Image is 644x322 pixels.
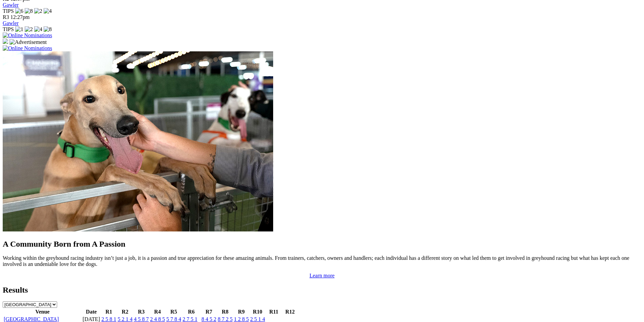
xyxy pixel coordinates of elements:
img: Online Nominations [3,45,52,51]
a: Learn more [309,273,334,278]
th: R2 [117,308,133,315]
span: 12:27pm [10,14,30,20]
a: [GEOGRAPHIC_DATA] [4,316,59,322]
a: Gawler [3,2,19,8]
th: R9 [234,308,249,315]
th: R4 [150,308,165,315]
img: 2 [34,8,42,14]
a: Gawler [3,20,19,26]
a: 5 7 8 4 [166,316,181,322]
th: R5 [166,308,182,315]
th: Venue [3,308,81,315]
img: Advertisement [9,39,47,45]
a: 1 2 8 5 [234,316,249,322]
h2: Results [3,286,641,295]
th: R7 [201,308,217,315]
th: R8 [217,308,233,315]
a: 5 2 1 4 [118,316,133,322]
h2: A Community Born from A Passion [3,240,641,249]
img: 8 [44,26,52,32]
a: 2 5 1 4 [250,316,265,322]
img: 1 [15,26,23,32]
th: R10 [250,308,265,315]
a: 2 5 8 1 [101,316,116,322]
a: 2 7 5 1 [183,316,197,322]
th: R3 [134,308,149,315]
img: 8 [25,8,33,14]
img: 15187_Greyhounds_GreysPlayCentral_Resize_SA_WebsiteBanner_300x115_2025.jpg [3,39,8,44]
span: R3 [3,14,9,20]
th: R11 [266,308,282,315]
th: R12 [282,308,298,315]
img: Westy_Cropped.jpg [3,51,273,231]
th: R1 [101,308,117,315]
a: 4 5 8 7 [134,316,149,322]
img: 4 [34,26,42,32]
img: Online Nominations [3,32,52,39]
img: 2 [25,26,33,32]
th: R6 [182,308,200,315]
th: Date [82,308,100,315]
a: 8 7 2 5 [218,316,233,322]
img: 4 [44,8,52,14]
a: 8 4 5 2 [201,316,216,322]
a: 2 4 8 5 [150,316,165,322]
img: 6 [15,8,23,14]
span: TIPS [3,26,14,32]
span: TIPS [3,8,14,14]
p: Working within the greyhound racing industry isn’t just a job, it is a passion and true appreciat... [3,255,641,267]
